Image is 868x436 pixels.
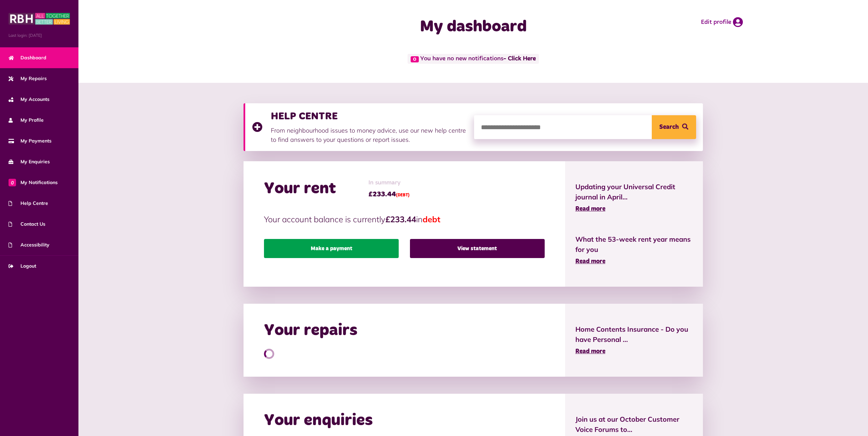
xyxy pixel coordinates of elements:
[575,234,693,266] a: What the 53-week rent year means for you Read more
[575,234,693,255] span: What the 53-week rent year means for you
[9,241,49,249] span: Accessibility
[652,115,696,139] button: Search
[575,348,605,355] span: Read more
[9,221,45,228] span: Contact Us
[264,411,373,431] h2: Your enquiries
[9,137,52,145] span: My Payments
[9,179,58,186] span: My Notifications
[503,56,536,62] a: - Click Here
[659,115,679,139] span: Search
[9,12,70,26] img: MyRBH
[271,126,467,144] p: From neighbourhood issues to money advice, use our new help centre to find answers to your questi...
[9,200,48,207] span: Help Centre
[9,117,44,124] span: My Profile
[264,239,399,258] a: Make a payment
[411,56,419,62] span: 0
[575,258,605,265] span: Read more
[575,324,693,345] span: Home Contents Insurance - Do you have Personal ...
[9,96,49,103] span: My Accounts
[396,193,410,197] span: (DEBT)
[368,178,410,187] span: In summary
[9,179,16,186] span: 0
[271,110,467,122] h3: HELP CENTRE
[385,214,416,224] strong: £233.44
[368,189,410,199] span: £233.44
[575,182,693,202] span: Updating your Universal Credit journal in April...
[264,179,336,199] h2: Your rent
[701,17,743,27] a: Edit profile
[410,239,545,258] a: View statement
[9,32,70,39] span: Last login: [DATE]
[264,213,545,225] p: Your account balance is currently in
[9,75,47,82] span: My Repairs
[408,54,539,64] span: You have no new notifications
[575,414,693,435] span: Join us at our October Customer Voice Forums to...
[575,182,693,214] a: Updating your Universal Credit journal in April... Read more
[423,214,440,224] span: debt
[9,54,46,61] span: Dashboard
[575,324,693,356] a: Home Contents Insurance - Do you have Personal ... Read more
[9,262,36,270] span: Logout
[575,206,605,212] span: Read more
[337,17,610,37] h1: My dashboard
[264,321,357,341] h2: Your repairs
[9,158,50,165] span: My Enquiries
